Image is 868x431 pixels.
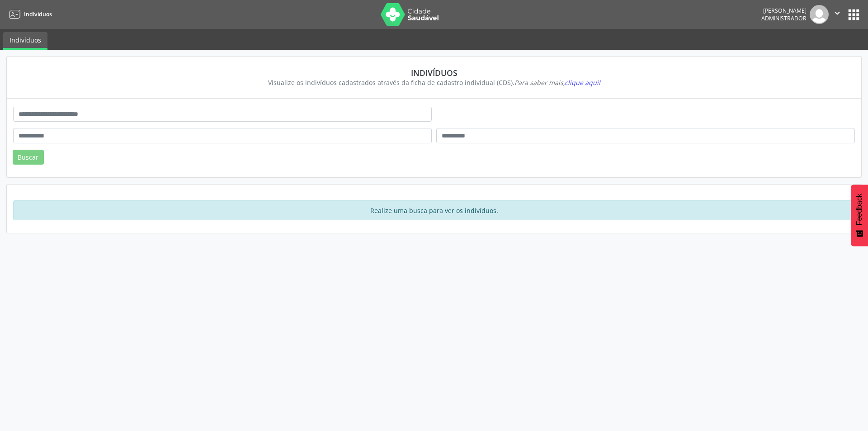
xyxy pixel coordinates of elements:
a: Indivíduos [3,32,47,50]
button:  [829,5,846,24]
img: img [810,5,829,24]
div: Visualize os indivíduos cadastrados através da ficha de cadastro individual (CDS). [19,78,849,87]
div: Realize uma busca para ver os indivíduos. [13,200,855,220]
span: clique aqui! [565,78,600,87]
button: Buscar [13,150,44,165]
button: apps [846,7,862,23]
i:  [832,8,842,18]
i: Para saber mais, [514,78,600,87]
span: Administrador [761,14,807,22]
span: Indivíduos [24,10,52,18]
a: Indivíduos [6,7,52,22]
div: Indivíduos [19,68,849,78]
button: Feedback - Mostrar pesquisa [851,185,868,246]
span: Feedback [855,194,863,225]
div: [PERSON_NAME] [761,7,807,14]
